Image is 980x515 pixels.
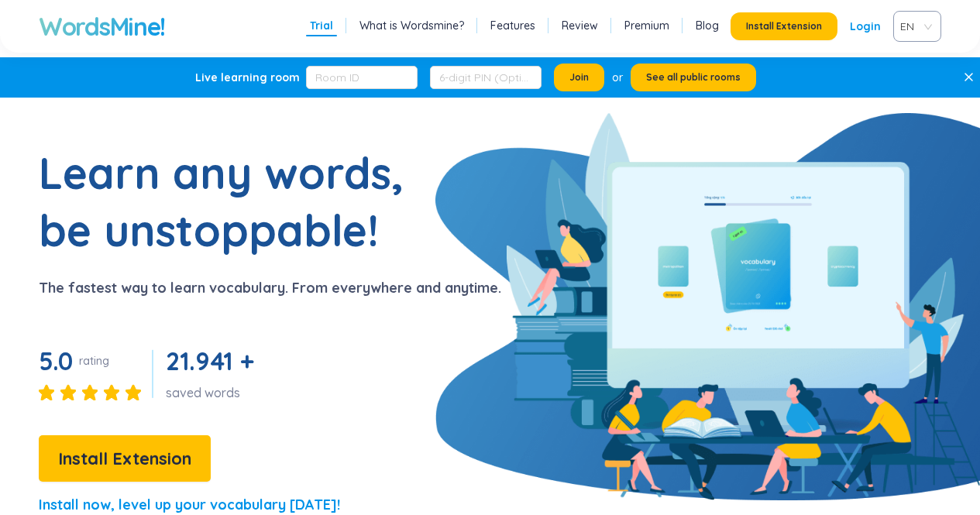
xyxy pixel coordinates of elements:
[39,435,211,482] button: Install Extension
[166,384,260,401] div: saved words
[569,71,589,84] span: Join
[79,353,109,369] div: rating
[166,345,253,376] span: 21.941 +
[310,18,333,33] a: Trial
[631,64,756,91] button: See all public rooms
[359,18,464,33] a: What is Wordsmine?
[39,345,73,376] span: 5.0
[731,12,837,40] button: Install Extension
[490,18,535,33] a: Features
[562,18,598,33] a: Review
[39,452,211,468] a: Install Extension
[612,69,623,86] div: or
[900,15,928,38] span: VIE
[39,277,501,299] p: The fastest way to learn vocabulary. From everywhere and anytime.
[39,144,426,259] h1: Learn any words, be unstoppable!
[746,20,822,33] span: Install Extension
[624,18,669,33] a: Premium
[195,70,300,85] div: Live learning room
[430,66,542,89] input: 6-digit PIN (Optional)
[696,18,719,33] a: Blog
[306,66,418,89] input: Room ID
[646,71,741,84] span: See all public rooms
[850,12,881,40] a: Login
[39,11,165,42] a: WordsMine!
[554,64,604,91] button: Join
[58,445,191,472] span: Install Extension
